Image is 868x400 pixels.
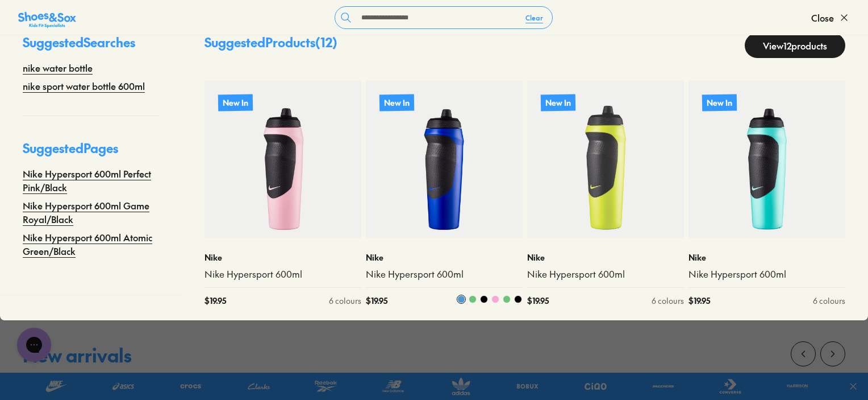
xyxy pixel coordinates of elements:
span: ( 12 ) [315,34,337,51]
p: Suggested Searches [23,33,159,61]
p: Nike [366,251,523,263]
a: Shoes &amp; Sox [18,9,76,27]
img: SNS_Logo_Responsive.svg [18,11,76,29]
span: Close [811,11,834,24]
a: Nike Hypersport 600ml Atomic Green/Black [23,230,159,258]
a: nike sport water bottle 600ml [23,79,145,93]
a: Nike Hypersport 600ml [205,268,361,281]
a: New In [527,81,684,238]
p: Suggested Pages [23,139,159,167]
p: Nike [527,251,684,263]
p: New In [541,94,575,111]
span: $ 19.95 [205,295,226,307]
span: $ 19.95 [688,295,710,307]
p: New In [702,93,737,112]
div: 6 colours [813,295,845,307]
div: New arrivals [23,346,132,364]
a: View12products [745,33,845,58]
a: Nike Hypersport 600ml Perfect Pink/Black [23,167,159,194]
button: Clear [516,7,552,28]
a: Nike Hypersport 600ml [366,268,523,281]
a: nike water bottle [23,61,93,75]
p: Suggested Products [205,33,337,58]
a: Nike Hypersport 600ml [527,268,684,281]
a: New In [205,81,361,238]
a: New In [366,81,523,238]
a: New In [688,81,845,238]
span: $ 19.95 [366,295,387,307]
div: 6 colours [652,295,684,307]
span: $ 19.95 [527,295,549,307]
a: Nike Hypersport 600ml [688,268,845,281]
p: New In [379,93,415,112]
iframe: Gorgias live chat messenger [11,324,57,366]
p: New In [218,94,253,111]
a: Nike Hypersport 600ml Game Royal/Black [23,199,159,226]
button: Close [811,5,850,30]
div: 6 colours [329,295,361,307]
p: Nike [205,251,361,263]
p: Nike [688,251,845,263]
